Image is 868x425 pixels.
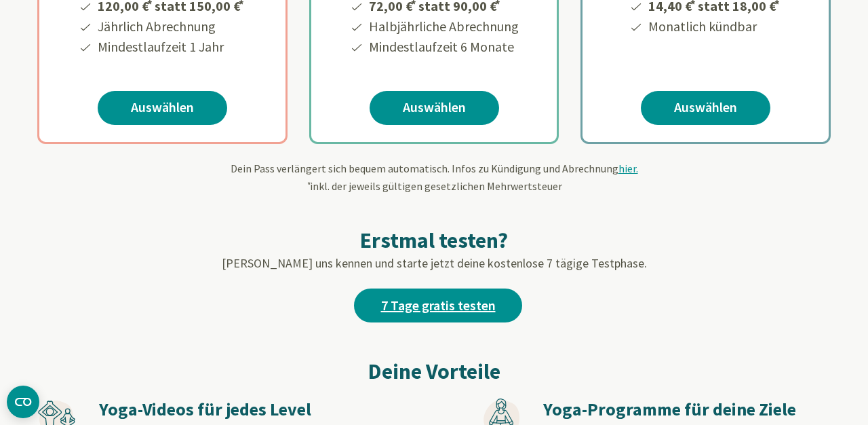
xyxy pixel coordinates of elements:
[99,399,385,421] h3: Yoga-Videos für jedes Level
[37,254,831,272] p: [PERSON_NAME] uns kennen und starte jetzt deine kostenlose 7 tägige Testphase.
[37,227,831,254] h2: Erstmal testen?
[306,179,562,193] span: inkl. der jeweils gültigen gesetzlichen Mehrwertsteuer
[618,162,638,175] span: hier.
[37,160,831,194] div: Dein Pass verlängert sich bequem automatisch. Infos zu Kündigung und Abrechnung
[367,16,519,37] li: Halbjährliche Abrechnung
[370,91,499,125] a: Auswählen
[641,91,770,125] a: Auswählen
[354,289,522,322] a: 7 Tage gratis testen
[96,37,246,57] li: Mindestlaufzeit 1 Jahr
[96,16,246,37] li: Jährlich Abrechnung
[646,16,782,37] li: Monatlich kündbar
[37,355,831,388] h2: Deine Vorteile
[543,399,829,421] h3: Yoga-Programme für deine Ziele
[98,91,227,125] a: Auswählen
[7,386,39,418] button: CMP-Widget öffnen
[367,37,519,57] li: Mindestlaufzeit 6 Monate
